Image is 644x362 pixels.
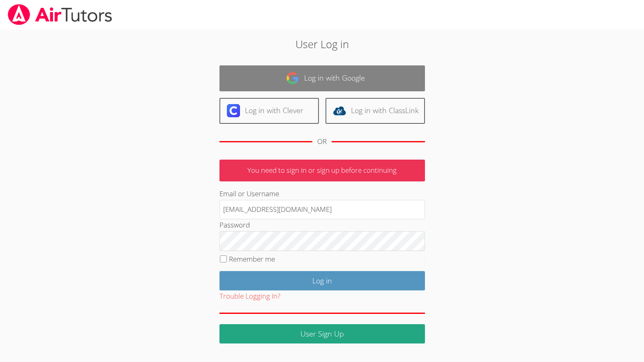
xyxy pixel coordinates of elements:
[219,98,319,124] a: Log in with Clever
[229,254,275,264] label: Remember me
[148,36,496,52] h2: User Log in
[333,104,346,117] img: classlink-logo-d6bb404cc1216ec64c9a2012d9dc4662098be43eaf13dc465df04b49fa7ab582.svg
[219,324,425,343] a: User Sign Up
[219,189,279,198] label: Email or Username
[219,65,425,91] a: Log in with Google
[7,4,113,25] img: airtutors_banner-c4298cdbf04f3fff15de1276eac7730deb9818008684d7c2e4769d2f7ddbe033.png
[227,104,240,117] img: clever-logo-6eab21bc6e7a338710f1a6ff85c0baf02591cd810cc4098c63d3a4b26e2feb20.svg
[219,290,280,302] button: Trouble Logging In?
[219,160,425,181] p: You need to sign in or sign up before continuing
[325,98,425,124] a: Log in with ClassLink
[219,271,425,290] input: Log in
[317,136,327,148] div: OR
[286,72,299,85] img: google-logo-50288ca7cdecda66e5e0955fdab243c47b7ad437acaf1139b6f446037453330a.svg
[219,220,250,230] label: Password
